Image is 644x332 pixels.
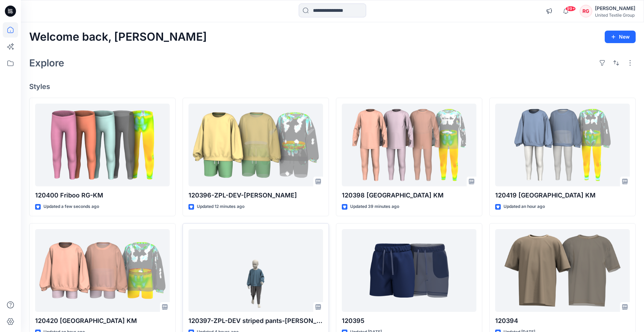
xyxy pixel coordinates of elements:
a: 120397-ZPL-DEV striped pants-RG-JB [188,229,323,312]
div: [PERSON_NAME] [595,4,635,13]
div: United Textile Group [595,13,635,18]
h2: Welcome back, [PERSON_NAME] [29,31,207,43]
a: 120419 Friboo KM [495,104,630,187]
p: 120395 [342,316,476,326]
p: 120419 [GEOGRAPHIC_DATA] KM [495,191,630,200]
p: Updated a few seconds ago [43,203,99,210]
p: 120420 [GEOGRAPHIC_DATA] KM [35,316,170,326]
p: 120400 Friboo RG-KM [35,191,170,200]
a: 120394 [495,229,630,312]
p: 120398 [GEOGRAPHIC_DATA] KM [342,191,476,200]
a: 120395 [342,229,476,312]
a: 120400 Friboo RG-KM [35,104,170,187]
p: Updated an hour ago [504,203,545,210]
button: New [605,31,636,43]
a: 120398 Friboo KM [342,104,476,187]
a: 120396-ZPL-DEV-RG-JB [188,104,323,187]
p: Updated 12 minutes ago [197,203,244,210]
h4: Styles [29,82,636,91]
div: RG [580,5,592,17]
p: Updated 39 minutes ago [350,203,399,210]
p: 120397-ZPL-DEV striped pants-[PERSON_NAME] [188,316,323,326]
span: 99+ [565,6,576,11]
p: 120396-ZPL-DEV-[PERSON_NAME] [188,191,323,200]
a: 120420 Friboo KM [35,229,170,312]
h2: Explore [29,57,64,68]
p: 120394 [495,316,630,326]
